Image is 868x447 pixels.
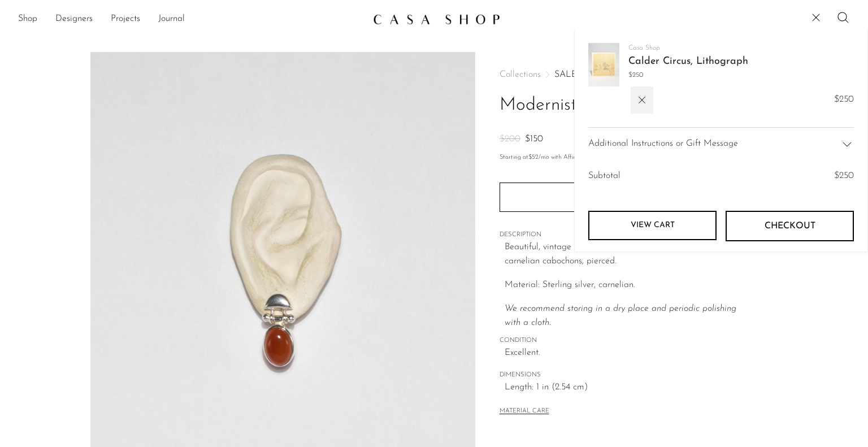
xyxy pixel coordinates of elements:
p: Beautiful, vintage modernist sterling earrings with polished oval carnelian cabochons, pierced. [505,240,754,269]
span: $250 [834,171,854,180]
p: Material: Sterling silver, carnelian. [505,278,754,293]
a: Shop [18,12,37,27]
i: We recommend storing in a dry place and periodic polishing with a cloth. [505,304,736,328]
button: MATERIAL CARE [500,407,549,416]
p: Starting at /mo with Affirm. [500,153,754,163]
a: Designers [55,12,93,27]
span: $52 [528,154,539,160]
span: $250 [834,93,854,107]
span: $150 [525,134,543,144]
h1: Modernist Carnelian Earrings [500,91,754,120]
span: Excellent. [505,346,754,361]
button: Checkout [726,211,854,241]
div: Additional Instructions or Gift Message [588,127,854,160]
a: Casa Shop [628,45,660,51]
a: Calder Circus, Lithograph [628,57,748,67]
span: $200 [500,134,520,144]
a: Journal [158,12,185,27]
nav: Breadcrumbs [500,70,754,79]
span: DESCRIPTION [500,230,754,240]
a: SALE [554,70,577,79]
nav: Desktop navigation [18,10,364,29]
span: Length: 1 in (2.54 cm) [505,380,754,395]
span: Additional Instructions or Gift Message [588,137,738,151]
span: $250 [628,70,748,81]
a: View cart [588,211,717,240]
span: CONDITION [500,336,754,346]
ul: NEW HEADER MENU [18,10,364,29]
span: DIMENSIONS [500,370,754,380]
button: Add to cart [500,183,754,212]
span: Collections [500,70,541,79]
img: Calder Circus, Lithograph [588,43,619,86]
span: Subtotal [588,169,620,184]
span: Checkout [765,221,815,232]
a: Projects [111,12,140,27]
